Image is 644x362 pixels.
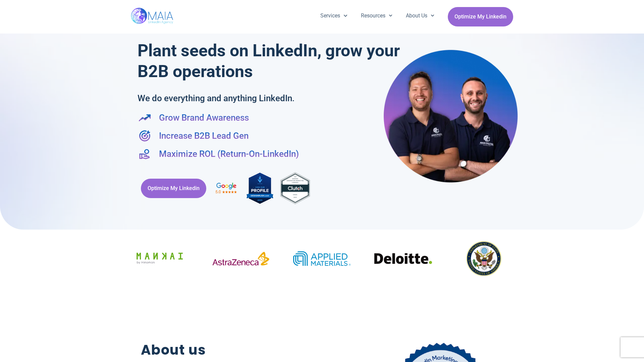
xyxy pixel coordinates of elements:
[293,250,351,267] img: applied-materials-logo
[455,241,513,278] div: 3 / 19
[384,49,518,183] img: Maia Digital- Shay & Eli
[131,230,513,290] div: Image Carousel
[454,10,506,23] span: Optimize My Linkedin
[399,7,441,24] a: About Us
[131,230,189,290] div: 18 / 19
[157,129,249,142] span: Increase B2B Lead Gen
[157,111,249,124] span: Grow Brand Awareness
[157,147,299,160] span: Maximize ROL (Return-On-LinkedIn)
[314,7,441,24] nav: Menu
[212,251,270,268] div: 19 / 19
[374,252,432,267] div: 2 / 19
[354,7,399,24] a: Resources
[455,241,513,276] img: Department-of-State-logo-750X425-1-750x450
[138,92,359,105] h2: We do everything and anything LinkedIn.
[314,7,354,24] a: Services
[141,179,206,198] a: Optimize My Linkedin
[148,182,200,195] span: Optimize My Linkedin
[247,170,273,206] img: MAIA Digital's rating on DesignRush, the industry-leading B2B Marketplace connecting brands with ...
[212,251,270,266] img: Astrazenca
[138,40,403,82] h1: Plant seeds on LinkedIn, grow your B2B operations
[141,340,330,360] h2: About us
[448,7,513,26] a: Optimize My Linkedin
[131,230,189,287] img: 7 (1)
[374,252,432,265] img: deloitte-2
[293,250,351,269] div: 1 / 19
